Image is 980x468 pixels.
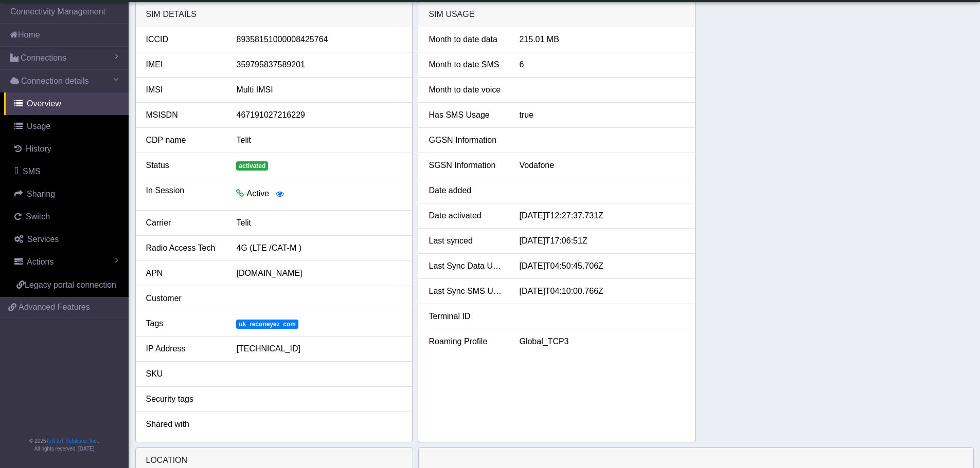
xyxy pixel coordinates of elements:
span: History [26,144,51,153]
div: Carrier [138,217,229,229]
div: Vodafone [511,159,692,172]
div: 359795837589201 [228,59,409,71]
button: View session details [269,184,291,204]
div: Status [138,159,229,172]
div: [TECHNICAL_ID] [228,343,409,355]
div: [DATE]T12:27:37.731Z [511,210,692,222]
div: Telit [228,217,409,229]
div: Terminal ID [421,310,511,323]
div: IP Address [138,343,229,355]
a: Sharing [4,183,129,205]
span: Usage [27,122,50,130]
div: [DATE]T04:50:45.706Z [511,260,692,272]
div: [DATE]T04:10:00.766Z [511,285,692,297]
div: Tags [138,317,229,330]
div: Month to date SMS [421,59,511,71]
span: Services [27,235,59,244]
div: Global_TCP3 [511,335,692,348]
div: [DATE]T17:06:51Z [511,235,692,247]
div: Date activated [421,210,511,222]
div: Telit [228,134,409,146]
div: Last Sync SMS Usage [421,285,511,297]
a: Services [4,228,129,251]
span: uk_reconeyez_com [236,320,298,329]
div: IMEI [138,59,229,71]
div: SIM details [136,2,413,27]
div: Last synced [421,235,511,247]
a: History [4,138,129,160]
div: 89358151000008425764 [228,33,409,46]
span: Overview [27,99,61,108]
div: Month to date data [421,33,511,46]
a: Overview [4,92,129,115]
span: Active [246,189,269,198]
div: 215.01 MB [511,33,692,46]
div: 467191027216229 [228,109,409,121]
div: IMSI [138,84,229,96]
span: Advanced Features [19,301,90,313]
a: Usage [4,115,129,138]
div: Customer [138,292,229,305]
div: Month to date voice [421,84,511,96]
div: Date added [421,184,511,197]
div: Radio Access Tech [138,242,229,254]
span: Sharing [27,190,55,198]
div: SKU [138,368,229,380]
div: CDP name [138,134,229,146]
div: Roaming Profile [421,335,511,348]
a: Telit IoT Solutions, Inc. [46,438,98,444]
div: Last Sync Data Usage [421,260,511,272]
div: Security tags [138,393,229,405]
span: Switch [26,212,50,221]
div: ICCID [138,33,229,46]
div: APN [138,267,229,279]
div: Has SMS Usage [421,109,511,121]
span: Connection details [21,75,89,87]
span: Connections [21,52,66,64]
div: SIM Usage [418,2,695,27]
div: [DOMAIN_NAME] [228,267,409,279]
div: 4G (LTE /CAT-M ) [228,242,409,254]
span: SMS [23,167,41,176]
div: 6 [511,59,692,71]
div: Multi IMSI [228,84,409,96]
span: Legacy portal connection [25,280,116,289]
div: SGSN Information [421,159,511,172]
div: true [511,109,692,121]
div: GGSN Information [421,134,511,146]
span: activated [236,161,268,171]
div: MSISDN [138,109,229,121]
span: Actions [27,257,54,266]
div: In Session [138,184,229,204]
div: Shared with [138,418,229,430]
a: Actions [4,251,129,273]
a: Switch [4,205,129,228]
a: SMS [4,160,129,183]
